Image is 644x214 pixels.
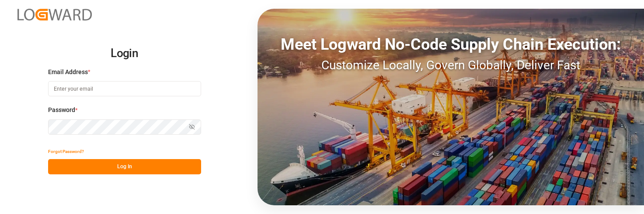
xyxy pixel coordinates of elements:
[48,81,201,96] input: Enter your email
[258,33,644,56] div: Meet Logward No-Code Supply Chain Execution:
[48,144,84,159] button: Forgot Password?
[48,68,88,77] span: Email Address
[17,9,92,20] img: Logward_new_orange.png
[258,56,644,75] div: Customize Locally, Govern Globally, Deliver Fast
[48,40,201,68] h2: Login
[48,105,75,115] span: Password
[48,159,201,174] button: Log In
